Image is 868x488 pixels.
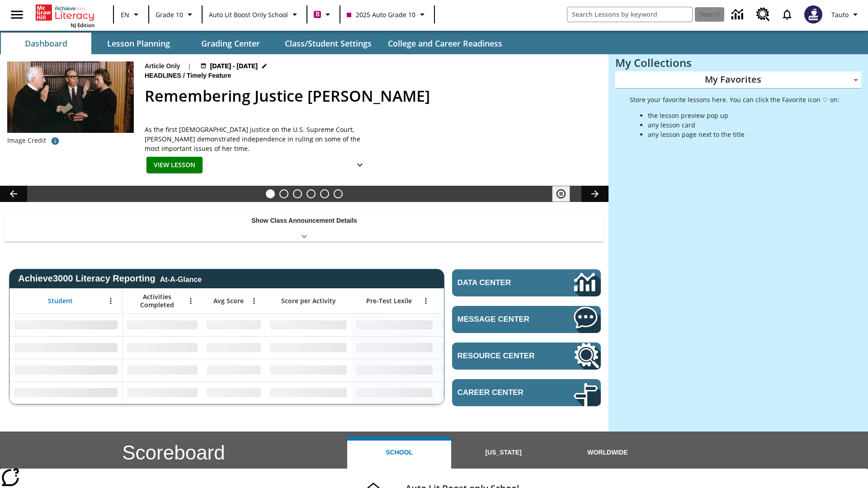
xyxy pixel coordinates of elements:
[46,133,64,149] button: Image credit: The U.S. National Archives
[202,381,265,404] div: No Data,
[828,6,864,23] button: Profile/Settings
[247,294,261,308] button: Open Menu
[831,10,849,19] span: Tauto
[213,297,244,305] span: Avg Score
[419,294,433,308] button: Open Menu
[347,10,415,19] span: 2025 Auto Grade 10
[751,2,775,27] a: Resource Center, Will open in new tab
[648,130,840,139] li: any lesson page next to the title
[347,437,451,469] button: School
[452,379,601,406] a: Career Center
[123,381,202,404] div: No Data,
[279,189,288,198] button: Slide 2 Climbing Mount Tai
[310,6,337,23] button: Boost Class color is violet red. Change class color
[205,6,304,23] button: School: Auto Lit Boost only School, Select your school
[156,10,183,19] span: Grade 10
[648,111,840,120] li: the lesson preview pop up
[202,314,265,336] div: No Data,
[121,10,129,19] span: EN
[127,293,187,309] span: Activities Completed
[799,3,828,26] button: Select a new avatar
[343,6,431,23] button: Class: 2025 Auto Grade 10, Select your class
[320,189,329,198] button: Slide 5 Pre-release lesson
[210,61,258,71] span: [DATE] - [DATE]
[104,294,118,308] button: Open Menu
[145,61,180,71] p: Article Only
[648,120,840,130] li: any lesson card
[316,9,320,20] span: B
[630,95,840,104] p: Store your favorite lessons here. You can click the Favorite icon ♡ on:
[93,33,184,54] button: Lesson Planning
[381,33,509,54] button: College and Career Readiness
[281,297,336,305] span: Score per Activity
[552,186,570,202] button: Pause
[123,314,202,336] div: No Data,
[804,5,822,23] img: Avatar
[146,157,203,174] button: View Lesson
[451,437,555,469] button: [US_STATE]
[145,71,183,81] span: Headlines
[145,125,371,153] div: As the first [DEMOGRAPHIC_DATA] justice on the U.S. Supreme Court, [PERSON_NAME] demonstrated ind...
[202,336,265,359] div: No Data,
[278,33,379,54] button: Class/Student Settings
[48,297,73,305] span: Student
[293,189,302,198] button: Slide 3 Defining Our Government's Purpose
[188,61,191,71] span: |
[437,336,523,359] div: No Data,
[307,189,316,198] button: Slide 4 The Last Homesteaders
[615,71,861,89] div: My Favorites
[18,273,202,284] span: Achieve3000 Literacy Reporting
[185,33,276,54] button: Grading Center
[4,1,30,28] button: Open side menu
[187,71,233,81] span: Timely Feature
[183,72,185,79] span: /
[452,343,601,370] a: Resource Center, Will open in new tab
[1,33,91,54] button: Dashboard
[437,381,523,404] div: No Data,
[184,294,198,308] button: Open Menu
[5,211,604,242] div: Show Class Announcement Details
[452,306,601,333] a: Message Center
[209,10,288,19] span: Auto Lit Boost only School
[458,388,547,397] span: Career Center
[7,61,134,133] img: Chief Justice Warren Burger, wearing a black robe, holds up his right hand and faces Sandra Day O...
[152,6,199,23] button: Grade: Grade 10, Select a grade
[266,189,275,198] button: Slide 1 Remembering Justice O'Connor
[123,359,202,381] div: No Data,
[117,6,146,23] button: Language: EN, Select a language
[145,84,598,108] h2: Remembering Justice O'Connor
[251,216,357,225] p: Show Class Announcement Details
[36,4,94,22] a: Home
[458,278,543,287] span: Data Center
[615,56,861,69] h3: My Collections
[202,359,265,381] div: No Data,
[36,3,94,28] div: Home
[552,186,579,202] div: Pause
[437,359,523,381] div: No Data,
[366,297,412,305] span: Pre-Test Lexile
[145,125,371,153] span: As the first female justice on the U.S. Supreme Court, Sandra Day O'Connor demonstrated independe...
[71,22,94,28] span: NJ Edition
[7,136,46,145] p: Image Credit
[437,314,523,336] div: No Data,
[334,189,343,198] button: Slide 6 Career Lesson
[198,61,270,71] button: Aug 24 - Aug 24 Choose Dates
[123,336,202,359] div: No Data,
[458,315,547,324] span: Message Center
[726,2,751,27] a: Data Center
[556,437,660,469] button: Worldwide
[581,186,609,202] button: Lesson carousel, Next
[351,157,369,174] button: Show Details
[160,274,202,284] div: At-A-Glance
[775,3,799,26] a: Notifications
[452,269,601,296] a: Data Center
[567,7,692,22] input: search field
[458,352,547,361] span: Resource Center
